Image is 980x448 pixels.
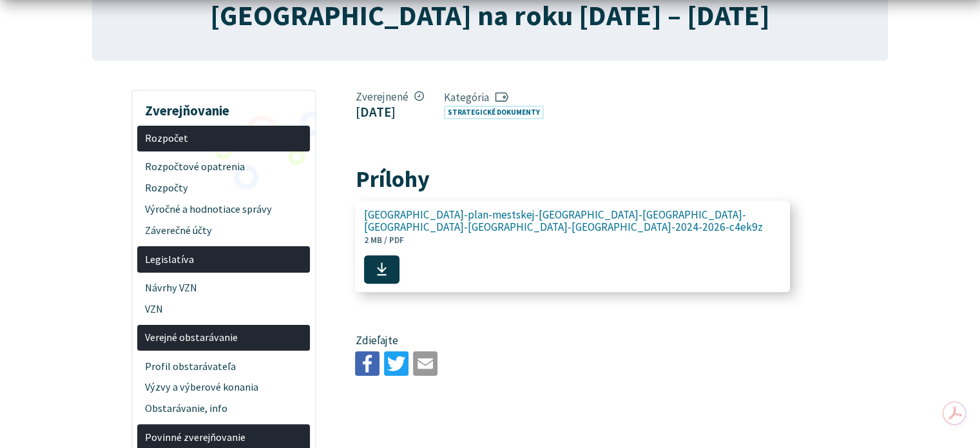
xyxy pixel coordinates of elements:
[355,351,380,376] img: Zdieľať na Facebooku
[137,199,310,220] a: Výročné a hodnotiace správy
[145,178,303,199] span: Rozpočty
[137,93,310,121] h3: Zverejňovanie
[137,298,310,320] a: VZN
[355,200,790,292] a: [GEOGRAPHIC_DATA]-plan-mestskej-[GEOGRAPHIC_DATA]-[GEOGRAPHIC_DATA]-[GEOGRAPHIC_DATA]-[GEOGRAPHIC...
[145,356,303,377] span: Profil obstarávateľa
[145,298,303,320] span: VZN
[145,377,303,398] span: Výzvy a výberové konania
[145,157,303,178] span: Rozpočtové opatrenia
[145,128,303,149] span: Rozpočet
[145,327,303,349] span: Verejné obstarávanie
[145,249,303,270] span: Legislatíva
[137,220,310,242] a: Záverečné účty
[444,106,544,119] a: Strategické dokumenty
[145,277,303,298] span: Návrhy VZN
[137,325,310,351] a: Verejné obstarávanie
[355,104,424,120] figcaption: [DATE]
[145,220,303,242] span: Záverečné účty
[137,277,310,298] a: Návrhy VZN
[137,398,310,420] a: Obstarávanie, info
[444,90,549,104] span: Kategória
[145,398,303,420] span: Obstarávanie, info
[137,356,310,377] a: Profil obstarávateľa
[137,246,310,273] a: Legislatíva
[137,178,310,199] a: Rozpočty
[137,377,310,398] a: Výzvy a výberové konania
[413,351,437,376] img: Zdieľať e-mailom
[355,90,424,104] span: Zverejnené
[145,427,303,448] span: Povinné zverejňovanie
[364,235,404,246] span: 2 MB / PDF
[145,199,303,220] span: Výročné a hodnotiace správy
[137,126,310,152] a: Rozpočet
[384,351,408,376] img: Zdieľať na Twitteri
[355,166,790,192] h2: Prílohy
[364,209,767,233] span: [GEOGRAPHIC_DATA]-plan-mestskej-[GEOGRAPHIC_DATA]-[GEOGRAPHIC_DATA]-[GEOGRAPHIC_DATA]-[GEOGRAPHIC...
[137,157,310,178] a: Rozpočtové opatrenia
[355,333,790,349] p: Zdieľajte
